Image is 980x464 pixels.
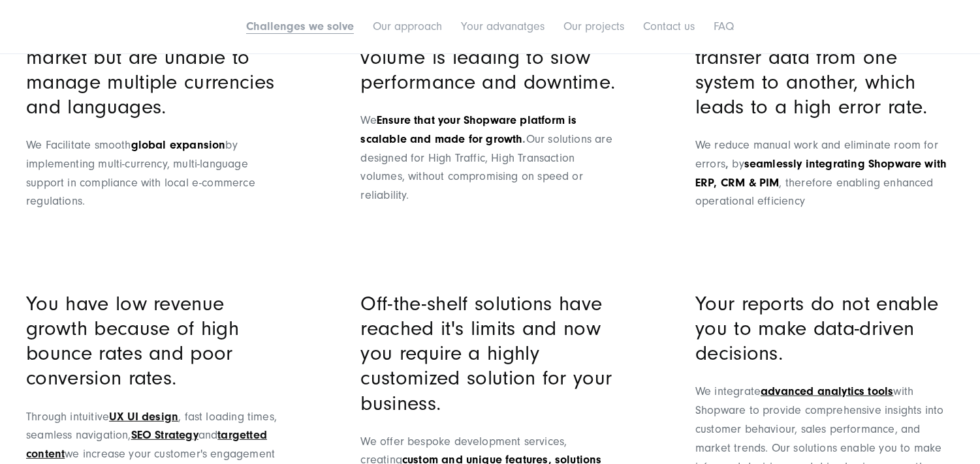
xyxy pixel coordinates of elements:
strong: seamlessly integrating Shopware with ERP, CRM & PIM [695,157,947,190]
a: advanced analytics tools [761,384,893,398]
a: Contact us [643,20,695,33]
strong: , [725,157,732,171]
a: Our approach [373,20,442,33]
h3: You want to reach a global market but are unable to manage multiple currencies and languages. [26,20,285,119]
a: SEO Strategy [131,428,198,442]
a: UX UI design [109,410,178,424]
a: Challenges we solve [246,20,354,33]
p: We Our solutions are designed for High Traffic, High Transaction volumes, without compromising on... [361,111,620,205]
a: Our projects [563,20,624,33]
strong: . [361,113,577,146]
h3: Off-the-shelf solutions have reached it's limits and now you require a highly customized solution... [361,291,620,415]
h3: You have low revenue growth because of high bounce rates and poor conversion rates. [26,291,285,390]
p: We reduce manual work and eliminate room for errors by , therefore enabling enhanced operational ... [695,136,954,211]
p: We Facilitate smooth by implementing multi-currency, multi-language support in compliance with lo... [26,136,285,211]
h3: You have to manually transfer data from one system to another, which leads to a high error rate. [695,20,954,119]
h3: Your reports do not enable you to make data-driven decisions. [695,291,954,366]
strong: global expansion [131,138,226,152]
a: FAQ [714,20,734,33]
h3: High traffic & transaction volume is leading to slow performance and downtime. [361,20,620,94]
span: Ensure that your Shopware platform is scalable and made for growth [361,113,577,146]
a: Your advanatges [461,20,545,33]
